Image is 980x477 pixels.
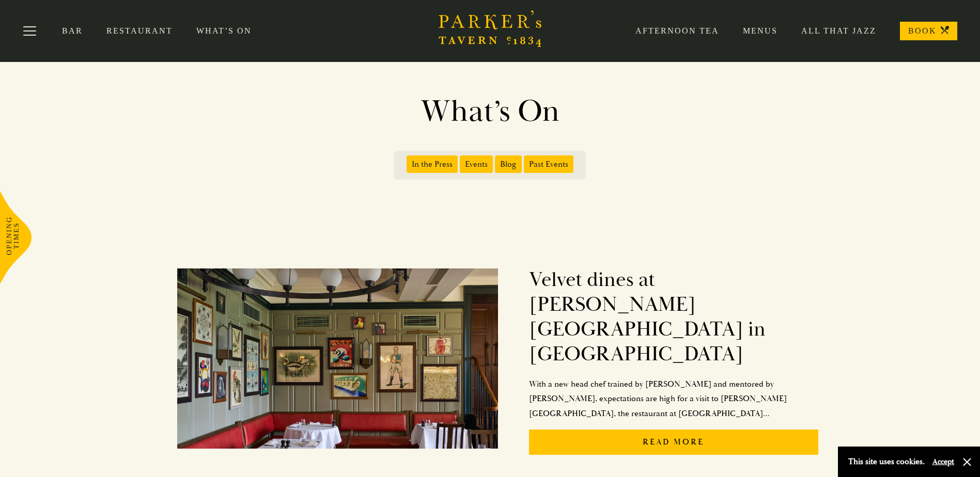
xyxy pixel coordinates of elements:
[529,377,818,421] p: With a new head chef trained by [PERSON_NAME] and mentored by [PERSON_NAME], expectations are hig...
[196,93,785,130] h1: What’s On
[962,457,972,467] button: Close and accept
[177,257,818,463] a: Velvet dines at [PERSON_NAME][GEOGRAPHIC_DATA] in [GEOGRAPHIC_DATA]With a new head chef trained b...
[407,155,458,173] span: In the Press
[495,155,522,173] span: Blog
[932,457,954,467] button: Accept
[460,155,493,173] span: Events
[848,454,925,469] p: This site uses cookies.
[529,430,818,455] p: Read More
[524,155,573,173] span: Past Events
[529,267,818,367] h2: Velvet dines at [PERSON_NAME][GEOGRAPHIC_DATA] in [GEOGRAPHIC_DATA]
